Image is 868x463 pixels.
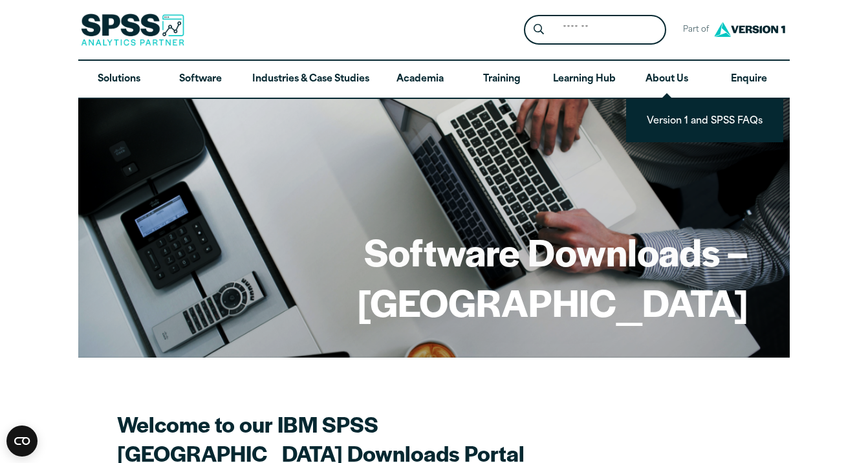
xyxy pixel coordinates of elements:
a: Solutions [78,61,160,98]
button: Search magnifying glass icon [527,18,551,42]
img: SPSS Analytics Partner [81,14,184,46]
h1: Software Downloads – [GEOGRAPHIC_DATA] [120,226,748,327]
form: Site Header Search Form [524,15,666,45]
a: Enquire [708,61,790,98]
a: Learning Hub [543,61,626,98]
svg: Search magnifying glass icon [534,24,544,35]
a: Industries & Case Studies [242,61,380,98]
img: Version1 Logo [711,17,788,41]
a: Version 1 and SPSS FAQs [636,108,773,132]
button: Open CMP widget [6,425,38,457]
span: Part of [677,21,711,39]
a: About Us [626,61,708,98]
nav: Desktop version of site main menu [78,61,790,98]
a: Training [461,61,543,98]
a: Academia [380,61,461,98]
a: Software [160,61,241,98]
ul: About Us [626,98,783,142]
